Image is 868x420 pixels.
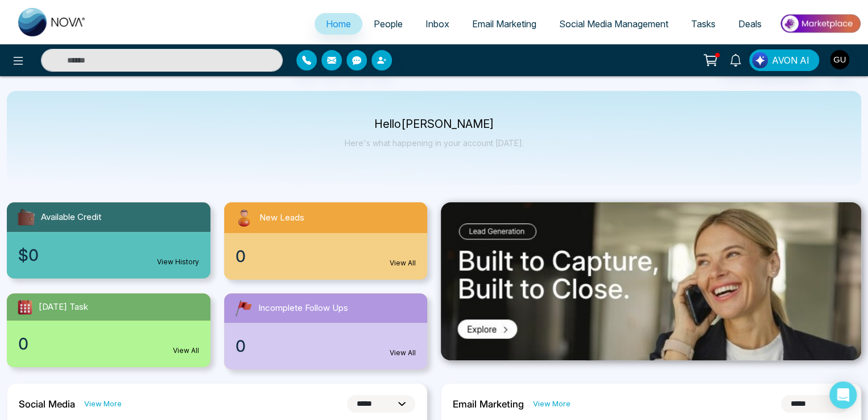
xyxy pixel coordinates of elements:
[425,18,449,30] span: Inbox
[779,11,861,36] img: Market-place.gif
[362,13,414,35] a: People
[345,138,524,148] p: Here's what happening in your account [DATE].
[173,346,199,356] a: View All
[16,298,34,316] img: todayTask.svg
[548,13,680,35] a: Social Media Management
[749,49,819,71] button: AVON AI
[326,18,351,30] span: Home
[18,243,39,267] span: $0
[390,258,416,268] a: View All
[39,301,88,314] span: [DATE] Task
[157,257,199,267] a: View History
[345,119,524,129] p: Hello [PERSON_NAME]
[533,398,571,409] a: View More
[680,13,727,35] a: Tasks
[752,52,768,68] img: Lead Flow
[235,244,246,268] span: 0
[18,8,86,36] img: Nova CRM Logo
[829,381,857,409] div: Open Intercom Messenger
[472,18,536,30] span: Email Marketing
[41,211,101,224] span: Available Credit
[441,202,861,360] img: .
[19,398,75,410] h2: Social Media
[374,18,403,30] span: People
[18,332,28,356] span: 0
[258,302,348,315] span: Incomplete Follow Ups
[461,13,548,35] a: Email Marketing
[233,207,255,228] img: newLeads.svg
[453,398,524,410] h2: Email Marketing
[772,53,809,67] span: AVON AI
[84,398,122,409] a: View More
[559,18,668,30] span: Social Media Management
[691,18,716,30] span: Tasks
[16,207,36,227] img: availableCredit.svg
[414,13,461,35] a: Inbox
[259,211,304,224] span: New Leads
[217,293,435,369] a: Incomplete Follow Ups0View All
[235,334,246,358] span: 0
[830,50,849,69] img: User Avatar
[315,13,362,35] a: Home
[233,298,254,318] img: followUps.svg
[727,13,773,35] a: Deals
[738,18,762,30] span: Deals
[390,348,416,358] a: View All
[217,202,435,280] a: New Leads0View All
